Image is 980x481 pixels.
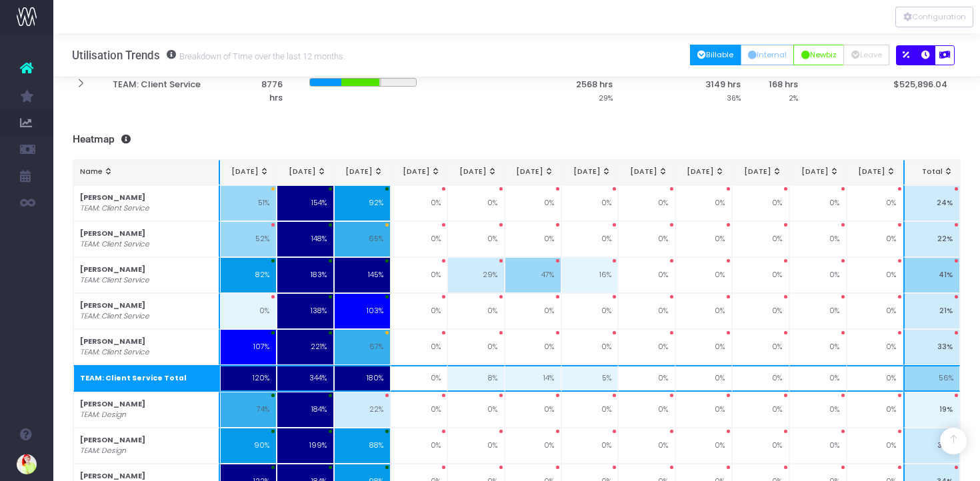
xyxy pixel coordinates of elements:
small: 2% [789,91,798,103]
td: 0% [618,185,675,221]
i: TEAM: Client Service [80,275,149,286]
td: 82% [220,257,277,293]
td: 0% [675,428,732,464]
td: 51% [220,185,277,221]
td: 0% [505,392,561,428]
i: TEAM: Client Service [80,239,149,250]
td: 0% [391,293,447,329]
td: 0% [732,392,789,428]
td: 0% [618,257,675,293]
i: TEAM: Client Service [80,203,149,214]
td: 0% [505,329,561,365]
span: 3149 hrs [705,78,741,91]
th: Feb 26: activate to sort column ascending [561,160,618,186]
td: 0% [675,392,732,428]
strong: [PERSON_NAME] [80,399,145,409]
td: 0% [505,293,561,329]
td: 180% [334,365,391,392]
th: Total: activate to sort column ascending [903,160,961,186]
i: TEAM: Design [80,446,126,456]
td: 8% [447,365,504,392]
td: 0% [561,185,618,221]
img: images/default_profile_image.png [17,454,37,474]
div: [DATE] [797,167,839,177]
i: TEAM: Client Service [80,347,149,358]
div: [DATE] [455,167,497,177]
td: 16% [561,257,618,293]
td: 0% [447,185,504,221]
td: 21% [903,293,961,329]
td: 0% [391,428,447,464]
td: 33% [903,329,961,365]
strong: [PERSON_NAME] [80,300,145,310]
td: 0% [675,221,732,257]
td: 52% [220,221,277,257]
td: 0% [391,392,447,428]
td: 67% [334,329,391,365]
td: 0% [618,293,675,329]
td: 0% [732,257,789,293]
td: 184% [277,392,333,428]
button: Internal [741,45,795,65]
td: 0% [561,392,618,428]
div: [DATE] [511,167,554,177]
td: 14% [505,365,561,392]
div: [DATE] [625,167,668,177]
td: 0% [789,329,846,365]
td: 199% [277,428,333,464]
td: 19% [903,392,961,428]
th: $525,896.04 [876,75,961,107]
td: 24% [903,185,961,221]
td: 0% [618,329,675,365]
td: 22% [334,392,391,428]
td: 148% [277,221,333,257]
td: 0% [675,329,732,365]
div: Vertical button group [895,7,973,27]
th: Mar 26: activate to sort column ascending [618,160,675,186]
td: 0% [505,221,561,257]
td: 0% [447,428,504,464]
th: Name: activate to sort column ascending [73,160,220,186]
th: Oct 25: activate to sort column ascending [334,160,391,186]
th: Jul 26: activate to sort column ascending [847,160,903,186]
td: 0% [789,392,846,428]
td: 0% [505,185,561,221]
th: Apr 26: activate to sort column ascending [675,160,732,186]
td: 0% [847,329,903,365]
td: 30% [903,428,961,464]
div: [DATE] [398,167,441,177]
small: 29% [599,91,613,103]
td: 0% [447,221,504,257]
td: 0% [847,293,903,329]
div: Total [911,167,953,177]
td: 0% [675,293,732,329]
strong: [PERSON_NAME] [80,229,145,239]
th: TEAM: Client Service Total [73,365,220,392]
td: 344% [277,365,333,392]
small: Breakdown of Time over the last 12 months. [176,49,345,62]
td: 0% [220,293,277,329]
button: Leave [843,45,889,65]
td: 0% [732,221,789,257]
td: 138% [277,293,333,329]
td: 0% [789,257,846,293]
td: 0% [675,257,732,293]
td: 0% [847,392,903,428]
div: [DATE] [284,167,327,177]
td: 107% [220,329,277,365]
div: Name [80,167,212,177]
td: 0% [847,365,903,392]
td: 0% [391,221,447,257]
td: 0% [847,185,903,221]
h3: Utilisation Trends [72,49,345,62]
button: Billable [690,45,741,65]
td: 145% [334,257,391,293]
td: 0% [505,428,561,464]
div: [DATE] [739,167,782,177]
td: 0% [618,428,675,464]
th: Aug 25: activate to sort column ascending [220,160,277,186]
td: 65% [334,221,391,257]
strong: [PERSON_NAME] [80,336,145,346]
td: 0% [618,221,675,257]
td: 0% [447,329,504,365]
